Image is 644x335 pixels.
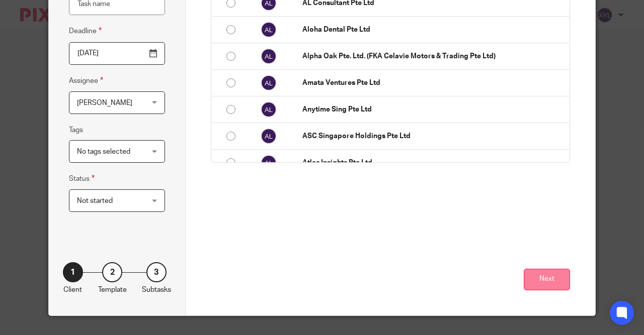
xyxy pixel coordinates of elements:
label: Status [69,173,95,184]
span: No tags selected [77,148,130,155]
img: svg%3E [261,101,277,118]
p: Alpha Oak Pte. Ltd. (FKA Celavie Motors & Trading Pte Ltd) [302,51,565,61]
p: Subtasks [142,285,171,295]
img: svg%3E [261,22,277,38]
p: Atlas Insights Pte Ltd [302,158,565,168]
p: Amata Ventures Pte Ltd [302,78,565,88]
p: Aloha Dental Pte Ltd [302,25,565,35]
label: Assignee [69,75,103,86]
input: Pick a date [69,42,165,65]
div: 2 [102,262,122,282]
img: svg%3E [261,155,277,171]
span: Not started [77,197,113,204]
p: Client [63,285,82,295]
img: svg%3E [261,75,277,91]
label: Deadline [69,25,102,37]
button: Next [524,269,570,290]
div: 3 [146,262,167,282]
img: svg%3E [261,48,277,64]
img: svg%3E [261,128,277,144]
p: ASC Singapore Holdings Pte Ltd [302,131,565,141]
p: Anytime Sing Pte Ltd [302,104,565,115]
p: Template [98,285,127,295]
span: [PERSON_NAME] [77,99,132,106]
div: 1 [63,262,83,282]
label: Tags [69,125,83,135]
